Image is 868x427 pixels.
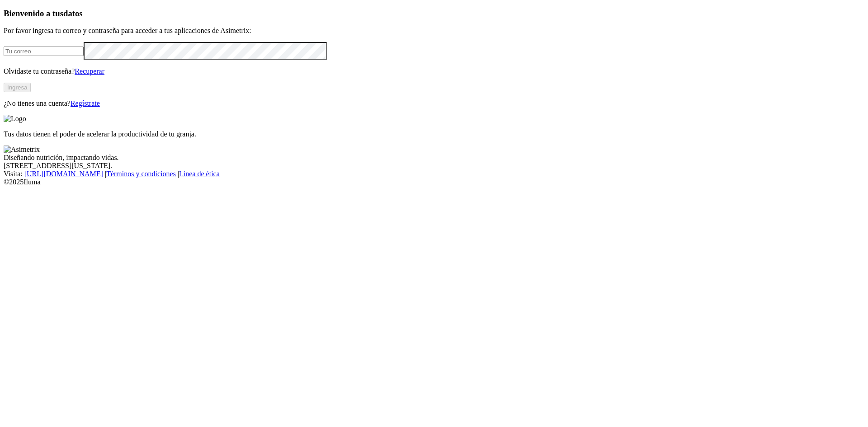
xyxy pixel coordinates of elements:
[4,162,864,170] div: [STREET_ADDRESS][US_STATE].
[4,130,864,138] p: Tus datos tienen el poder de acelerar la productividad de tu granja.
[179,170,220,178] a: Línea de ética
[4,115,26,123] img: Logo
[63,9,83,18] span: datos
[4,9,864,19] h3: Bienvenido a tus
[71,99,100,107] a: Regístrate
[4,83,31,92] button: Ingresa
[106,170,176,178] a: Términos y condiciones
[4,99,864,108] p: ¿No tienes una cuenta?
[4,145,40,154] img: Asimetrix
[4,27,864,35] p: Por favor ingresa tu correo y contraseña para acceder a tus aplicaciones de Asimetrix:
[24,170,103,178] a: [URL][DOMAIN_NAME]
[4,154,864,162] div: Diseñando nutrición, impactando vidas.
[4,170,864,178] div: Visita : | |
[4,178,864,186] div: © 2025 Iluma
[4,47,84,56] input: Tu correo
[4,67,864,75] p: Olvidaste tu contraseña?
[75,67,104,75] a: Recuperar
